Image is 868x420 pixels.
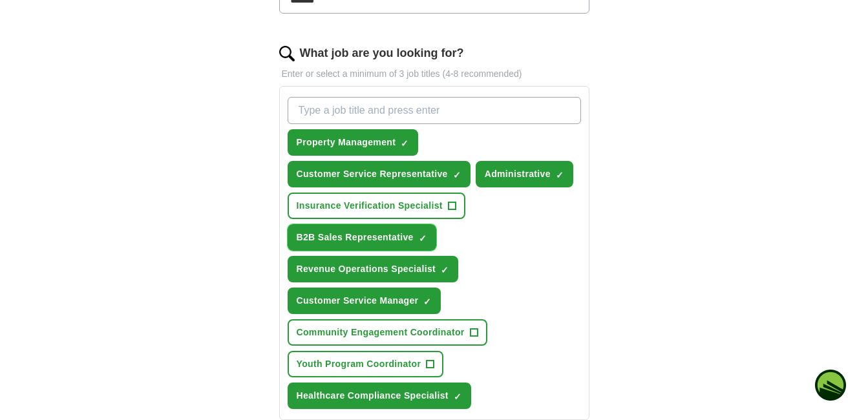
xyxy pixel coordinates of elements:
span: Community Engagement Coordinator [297,326,465,339]
span: ✓ [419,233,427,244]
label: What job are you looking for? [300,45,464,62]
span: ✓ [423,297,431,307]
button: Youth Program Coordinator [288,351,444,377]
span: ✓ [453,170,461,180]
span: ✓ [441,265,449,275]
span: Customer Service Representative [297,167,448,181]
span: Insurance Verification Specialist [297,199,443,213]
p: Enter or select a minimum of 3 job titles (4-8 recommended) [279,67,589,81]
button: Revenue Operations Specialist✓ [288,256,459,282]
span: Healthcare Compliance Specialist [297,389,449,403]
button: Administrative✓ [476,161,573,187]
span: ✓ [454,392,461,402]
span: Youth Program Coordinator [297,357,421,371]
img: search.png [279,46,295,61]
span: B2B Sales Representative [297,231,414,244]
span: ✓ [401,138,408,149]
button: Customer Service Manager✓ [288,288,441,314]
span: Administrative [485,167,551,181]
button: Customer Service Representative✓ [288,161,471,187]
button: Community Engagement Coordinator [288,319,487,346]
span: Property Management [297,136,396,149]
span: ✓ [556,170,564,180]
span: Customer Service Manager [297,294,419,308]
input: Type a job title and press enter [288,97,581,124]
button: Insurance Verification Specialist [288,193,465,219]
button: B2B Sales Representative✓ [288,224,436,251]
button: Healthcare Compliance Specialist✓ [288,383,471,409]
button: Property Management✓ [288,129,419,156]
span: Revenue Operations Specialist [297,262,436,276]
